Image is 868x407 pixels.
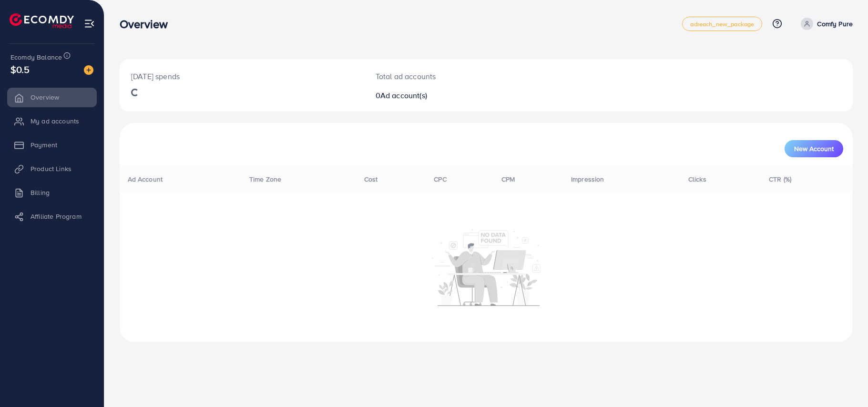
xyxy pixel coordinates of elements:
[120,17,175,31] h3: Overview
[376,71,536,82] p: Total ad accounts
[84,18,95,29] img: menu
[10,62,30,76] span: $0.5
[797,18,853,30] a: Comfy Pure
[682,17,762,31] a: adreach_new_package
[817,18,853,30] p: Comfy Pure
[376,91,536,100] h2: 0
[690,21,754,27] span: adreach_new_package
[84,65,93,75] img: image
[785,140,843,157] button: New Account
[794,145,834,152] span: New Account
[380,90,427,101] span: Ad account(s)
[10,52,62,62] span: Ecomdy Balance
[10,13,74,28] img: logo
[131,71,353,82] p: [DATE] spends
